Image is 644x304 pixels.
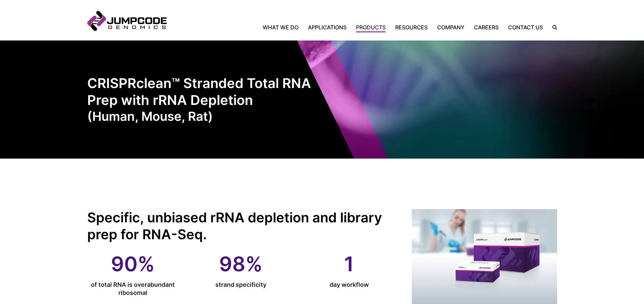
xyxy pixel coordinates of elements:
data-callout-description: of total RNA is overabundant ribosomal [87,281,178,297]
a: Resources [390,23,432,31]
em: (Human, Mouse, Rat) [87,109,322,124]
a: Applications [303,23,351,31]
a: Company [432,23,469,31]
a: Contact Us [503,23,548,31]
data-callout-description: day workflow [304,281,395,289]
label: Search the site. [548,25,557,30]
data-callout-value: 1 [304,254,395,274]
a: Careers [469,23,503,31]
nav: Primary Navigation [167,23,548,31]
a: What We Do [263,23,303,31]
data-callout-description: strand specificity [195,281,287,289]
h1: CRISPRclean™ Stranded Total RNA Prep with rRNA Depletion [87,75,322,124]
a: Products [351,23,390,31]
h2: Specific, unbiased rRNA depletion and library prep for RNA-Seq. [87,209,395,243]
data-callout-value: 98% [195,254,287,274]
data-callout-value: 90% [87,254,178,274]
